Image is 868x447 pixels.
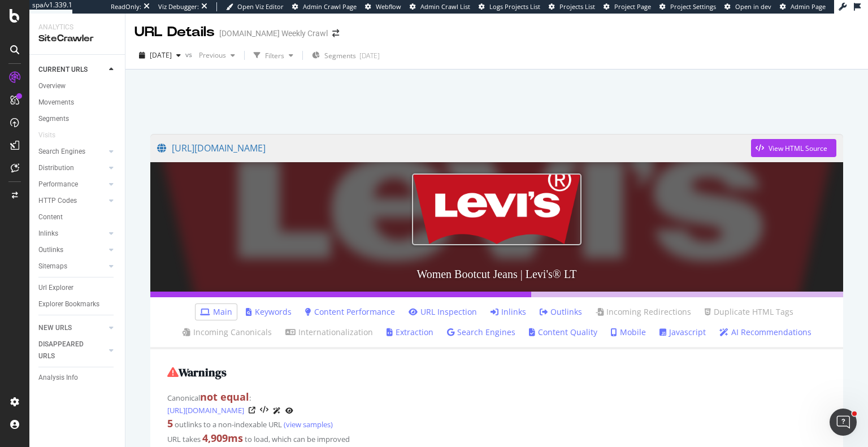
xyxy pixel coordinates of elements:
[324,51,356,60] span: Segments
[659,327,706,338] a: Javascript
[38,64,106,76] a: CURRENT URLS
[285,327,373,338] a: Internationalization
[38,211,63,223] div: Content
[38,64,88,76] div: CURRENT URLS
[38,146,106,158] a: Search Engines
[185,50,194,59] span: vs
[38,228,58,240] div: Inlinks
[659,2,716,11] a: Project Settings
[226,2,284,11] a: Open Viz Editor
[219,28,328,39] div: [DOMAIN_NAME] Weekly Crawl
[387,327,433,338] a: Extraction
[260,406,268,414] button: View HTML Source
[38,298,117,310] a: Explorer Bookmarks
[158,2,199,11] div: Viz Debugger:
[489,2,540,11] span: Logs Projects List
[167,366,826,379] h2: Warnings
[549,2,595,11] a: Projects List
[38,113,117,125] a: Segments
[751,139,836,157] button: View HTML Source
[38,113,69,125] div: Segments
[830,409,857,436] iframe: Intercom live chat
[305,306,395,318] a: Content Performance
[540,306,582,318] a: Outlinks
[38,282,73,294] div: Url Explorer
[150,257,843,292] h3: Women Bootcut Jeans | Levi's® LT
[705,306,793,318] a: Duplicate HTML Tags
[38,338,106,362] a: DISAPPEARED URLS
[38,162,74,174] div: Distribution
[735,2,771,11] span: Open in dev
[38,244,63,256] div: Outlinks
[38,146,85,158] div: Search Engines
[38,195,77,207] div: HTTP Codes
[376,2,401,11] span: Webflow
[134,23,215,42] div: URL Details
[412,173,581,245] img: Women Bootcut Jeans | Levi's® LT
[282,419,333,429] a: (view samples)
[38,211,117,223] a: Content
[791,2,826,11] span: Admin Page
[359,51,380,60] div: [DATE]
[111,2,141,11] div: ReadOnly:
[38,129,67,141] a: Visits
[529,327,597,338] a: Content Quality
[249,46,298,64] button: Filters
[38,322,106,334] a: NEW URLS
[38,80,117,92] a: Overview
[194,46,240,64] button: Previous
[249,407,255,414] a: Visit Online Page
[38,179,78,190] div: Performance
[38,322,72,334] div: NEW URLS
[303,2,357,11] span: Admin Crawl Page
[769,144,827,153] div: View HTML Source
[447,327,515,338] a: Search Engines
[410,2,470,11] a: Admin Crawl List
[420,2,470,11] span: Admin Crawl List
[38,162,106,174] a: Distribution
[38,244,106,256] a: Outlinks
[670,2,716,11] span: Project Settings
[167,405,244,416] a: [URL][DOMAIN_NAME]
[38,80,66,92] div: Overview
[38,179,106,190] a: Performance
[604,2,651,11] a: Project Page
[491,306,526,318] a: Inlinks
[157,134,751,162] a: [URL][DOMAIN_NAME]
[38,129,55,141] div: Visits
[479,2,540,11] a: Logs Projects List
[38,372,117,384] a: Analysis Info
[596,306,691,318] a: Incoming Redirections
[246,306,292,318] a: Keywords
[167,431,826,446] div: URL takes to load, which can be improved
[134,46,185,64] button: [DATE]
[332,29,339,37] div: arrow-right-arrow-left
[202,431,243,445] strong: 4,909 ms
[38,261,106,272] a: Sitemaps
[38,32,116,45] div: SiteCrawler
[614,2,651,11] span: Project Page
[38,282,117,294] a: Url Explorer
[183,327,272,338] a: Incoming Canonicals
[409,306,477,318] a: URL Inspection
[724,2,771,11] a: Open in dev
[38,261,67,272] div: Sitemaps
[719,327,811,338] a: AI Recommendations
[194,50,226,60] span: Previous
[38,372,78,384] div: Analysis Info
[559,2,595,11] span: Projects List
[273,405,281,416] a: AI Url Details
[285,405,293,416] a: URL Inspection
[307,46,384,64] button: Segments[DATE]
[200,306,232,318] a: Main
[292,2,357,11] a: Admin Crawl Page
[200,390,249,403] strong: not equal
[237,2,284,11] span: Open Viz Editor
[365,2,401,11] a: Webflow
[167,416,173,430] strong: 5
[265,51,284,60] div: Filters
[167,416,826,431] div: outlinks to a non-indexable URL
[38,338,96,362] div: DISAPPEARED URLS
[167,390,826,416] div: Canonical :
[611,327,646,338] a: Mobile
